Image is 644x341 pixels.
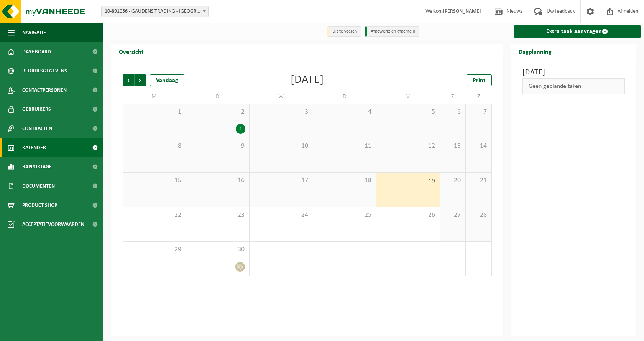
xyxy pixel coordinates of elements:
[236,124,245,134] div: 1
[444,108,462,116] span: 6
[467,74,492,86] a: Print
[470,142,487,150] span: 14
[444,211,462,219] span: 27
[253,142,309,150] span: 10
[376,90,440,104] td: V
[127,211,182,219] span: 22
[186,90,250,104] td: D
[22,23,46,42] span: Navigatie
[102,6,208,17] span: 10-891056 - GAUDENS TRADING - GELUWE
[190,211,246,219] span: 23
[127,245,182,254] span: 29
[291,74,324,86] div: [DATE]
[111,44,151,59] h2: Overzicht
[190,142,246,150] span: 9
[22,196,57,215] span: Product Shop
[470,211,487,219] span: 28
[101,6,209,17] span: 10-891056 - GAUDENS TRADING - GELUWE
[522,78,625,94] div: Geen geplande taken
[127,142,182,150] span: 8
[327,26,361,37] li: Uit te voeren
[470,108,487,116] span: 7
[127,108,182,116] span: 1
[253,211,309,219] span: 24
[317,108,373,116] span: 4
[253,108,309,116] span: 3
[22,81,67,100] span: Contactpersonen
[123,90,186,104] td: M
[444,176,462,185] span: 20
[380,108,436,116] span: 5
[511,44,559,59] h2: Dagplanning
[380,177,436,186] span: 19
[190,176,246,185] span: 16
[522,67,625,78] h3: [DATE]
[127,176,182,185] span: 15
[514,25,641,38] a: Extra taak aanvragen
[313,90,377,104] td: D
[317,176,373,185] span: 18
[22,42,51,61] span: Dashboard
[190,245,246,254] span: 30
[22,119,52,138] span: Contracten
[440,90,466,104] td: Z
[150,74,184,86] div: Vandaag
[22,157,52,176] span: Rapportage
[365,26,419,37] li: Afgewerkt en afgemeld
[123,74,134,86] span: Vorige
[470,176,487,185] span: 21
[135,74,146,86] span: Volgende
[250,90,313,104] td: W
[443,8,481,14] strong: [PERSON_NAME]
[22,215,84,234] span: Acceptatievoorwaarden
[444,142,462,150] span: 13
[473,77,486,84] span: Print
[22,138,46,157] span: Kalender
[380,142,436,150] span: 12
[466,90,491,104] td: Z
[380,211,436,219] span: 26
[22,61,67,81] span: Bedrijfsgegevens
[317,142,373,150] span: 11
[317,211,373,219] span: 25
[190,108,246,116] span: 2
[22,176,55,196] span: Documenten
[22,100,51,119] span: Gebruikers
[253,176,309,185] span: 17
